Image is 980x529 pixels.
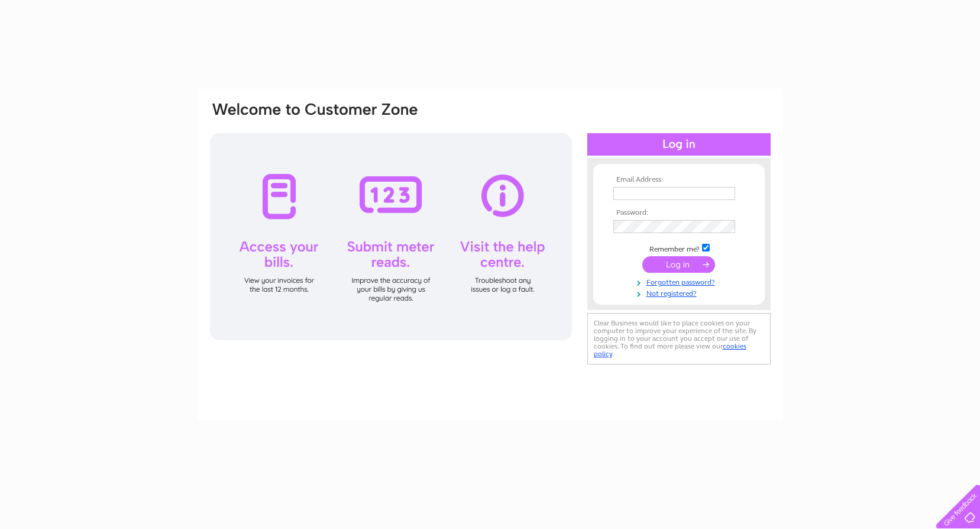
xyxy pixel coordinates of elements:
[610,176,748,184] th: Email Address:
[642,256,715,273] input: Submit
[610,209,748,217] th: Password:
[587,313,771,365] div: Clear Business would like to place cookies on your computer to improve your experience of the sit...
[613,287,748,298] a: Not registered?
[594,342,746,358] a: cookies policy
[613,276,748,287] a: Forgotten password?
[610,242,748,254] td: Remember me?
